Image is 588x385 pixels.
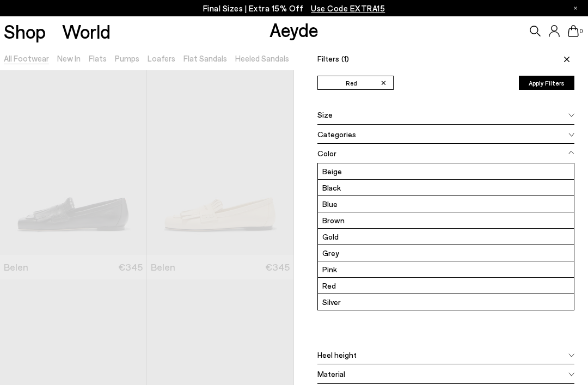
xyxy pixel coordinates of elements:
a: Aeyde [269,18,318,41]
span: Size [317,109,333,120]
label: Blue [318,196,574,212]
span: Red [346,78,357,88]
label: Red [318,278,574,294]
label: Brown [318,212,574,228]
span: Filters [317,54,349,63]
p: Final Sizes | Extra 15% Off [203,2,385,15]
span: Material [317,368,345,380]
label: Black [318,180,574,195]
label: Grey [318,245,574,261]
span: (1) [341,54,349,63]
button: Apply Filters [519,76,574,90]
label: Silver [318,294,574,310]
a: World [62,22,111,41]
a: Shop [4,22,46,41]
span: Heel height [317,349,357,360]
span: ✕ [381,77,387,89]
label: Gold [318,229,574,245]
a: 0 [568,25,579,37]
span: Color [317,148,336,159]
label: Beige [318,163,574,179]
label: Pink [318,261,574,277]
span: Categories [317,129,356,140]
span: Navigate to /collections/ss25-final-sizes [311,3,385,13]
span: 0 [579,28,584,34]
